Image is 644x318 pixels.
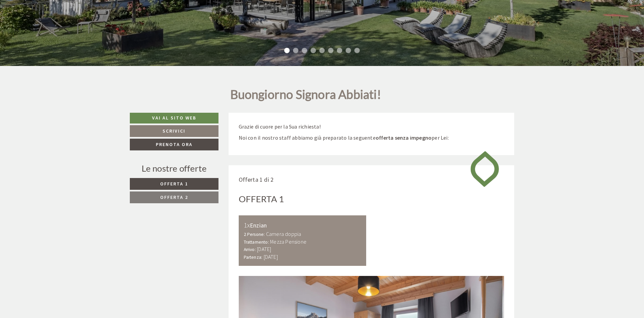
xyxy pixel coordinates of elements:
[244,239,269,245] small: Trattamento:
[164,20,255,25] div: Lei
[244,232,265,237] small: 2 Persone:
[244,221,250,229] b: 1x
[239,123,504,131] p: Grazie di cuore per la Sua richiesta!
[257,246,271,252] b: [DATE]
[160,194,188,200] span: Offerta 2
[130,125,218,137] a: Scrivici
[244,247,256,252] small: Arrivo:
[160,19,260,39] div: Buon giorno, come possiamo aiutarla?
[116,5,150,17] div: domenica
[160,181,188,187] span: Offerta 1
[130,139,218,150] a: Prenota ora
[230,88,381,105] h1: Buongiorno Signora Abbiati!
[244,254,263,260] small: Partenza:
[270,238,306,245] b: Mezza Pensione
[239,176,274,183] span: Offerta 1 di 2
[232,177,266,189] button: Invia
[264,253,278,260] b: [DATE]
[266,231,301,237] b: Camera doppia
[244,220,361,230] div: Enzian
[164,33,255,38] small: 09:53
[465,145,504,193] img: image
[130,162,218,175] div: Le nostre offerte
[130,113,218,123] a: Vai al sito web
[376,134,432,141] strong: offerta senza impegno
[239,134,504,142] p: Noi con il nostro staff abbiamo già preparato la seguente per Lei:
[239,193,284,205] div: Offerta 1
